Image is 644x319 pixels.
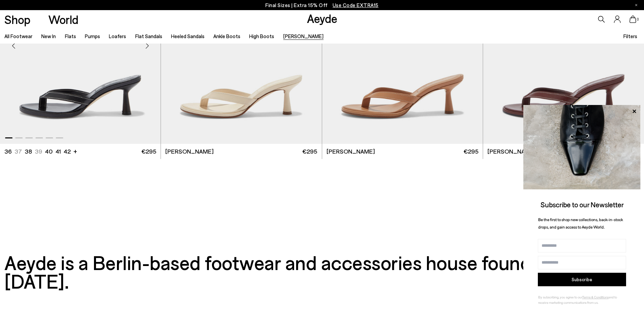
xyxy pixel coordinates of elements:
[45,147,53,156] li: 40
[55,147,61,156] li: 41
[249,33,274,39] a: High Boots
[283,33,324,39] a: [PERSON_NAME]
[41,33,56,39] a: New In
[483,144,644,159] a: [PERSON_NAME] €295
[541,200,624,209] span: Subscribe to our Newsletter
[487,147,536,156] span: [PERSON_NAME]
[3,36,24,56] div: Previous slide
[85,33,100,39] a: Pumps
[109,33,126,39] a: Loafers
[165,147,214,156] span: [PERSON_NAME]
[333,2,379,8] span: Navigate to /collections/ss25-final-sizes
[141,147,156,156] span: €295
[73,147,77,156] li: +
[523,105,641,189] img: ca3f721fb6ff708a270709c41d776025.jpg
[327,147,375,156] span: [PERSON_NAME]
[623,33,637,39] span: Filters
[161,144,321,159] a: [PERSON_NAME] €295
[629,16,636,23] a: 0
[65,33,76,39] a: Flats
[307,11,337,25] a: Aeyde
[265,1,379,9] p: Final Sizes | Extra 15% Off
[48,14,78,25] a: World
[25,147,32,156] li: 38
[322,144,483,159] a: [PERSON_NAME] €295
[4,253,640,290] h3: Aeyde is a Berlin-based footwear and accessories house founded in [DATE].
[4,33,32,39] a: All Footwear
[538,217,623,230] span: Be the first to shop new collections, back-in-stock drops, and gain access to Aeyde World.
[137,36,157,56] div: Next slide
[4,147,12,156] li: 36
[582,295,609,299] a: Terms & Conditions
[463,147,478,156] span: €295
[135,33,162,39] a: Flat Sandals
[213,33,240,39] a: Ankle Boots
[538,273,626,286] button: Subscribe
[171,33,205,39] a: Heeled Sandals
[4,14,30,25] a: Shop
[302,147,317,156] span: €295
[64,147,71,156] li: 42
[4,147,69,156] ul: variant
[636,18,640,21] span: 0
[538,295,582,299] span: By subscribing, you agree to our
